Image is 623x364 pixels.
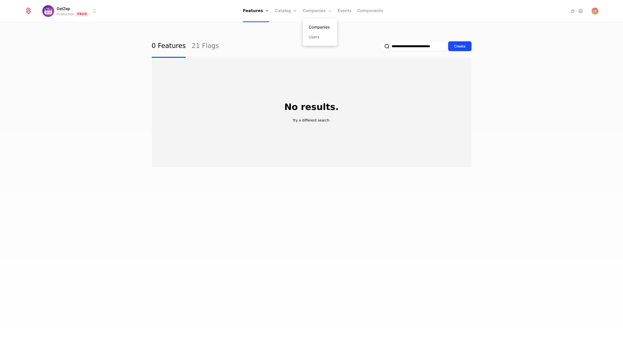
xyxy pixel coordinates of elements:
[152,35,186,58] a: 0 Features
[592,8,598,15] img: Paul Paliychuk
[76,12,89,16] span: Prod
[42,5,54,17] img: GetZep
[448,41,471,51] button: Create
[192,35,219,58] a: 21 Flags
[284,102,339,112] p: No results.
[57,6,70,12] span: GetZep
[293,118,330,123] p: Try a different search.
[57,12,74,16] div: Production
[309,24,331,30] a: Companies
[44,6,97,16] button: Select environment
[570,8,576,14] a: Integrations
[454,44,465,49] div: Create
[578,8,584,14] a: Settings
[592,8,598,15] button: Open user button
[309,34,331,40] a: Users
